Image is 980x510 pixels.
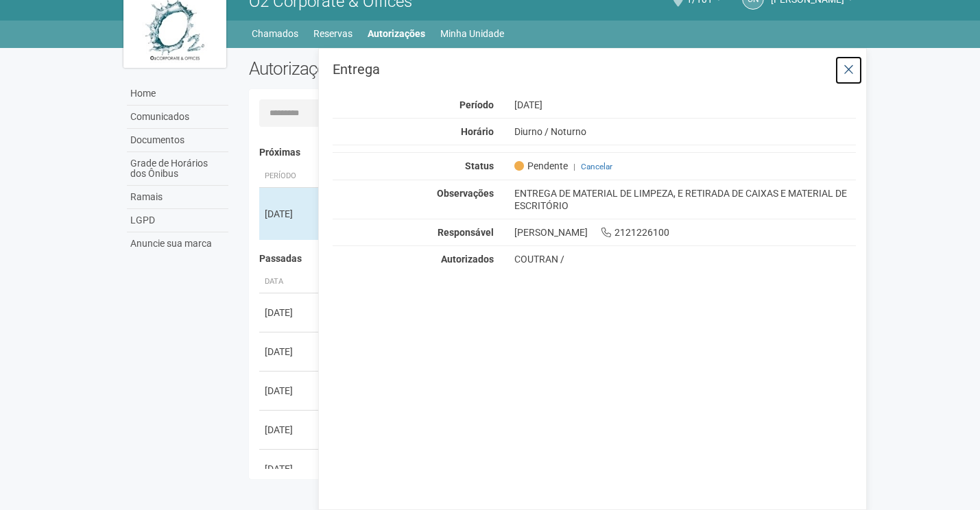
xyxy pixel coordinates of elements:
div: [DATE] [265,462,315,476]
strong: Autorizados [441,254,494,265]
div: [DATE] [265,306,315,319]
div: [DATE] [265,384,315,398]
strong: Observações [437,188,494,199]
a: Comunicados [127,106,228,129]
h3: Entrega [333,62,856,76]
a: Autorizações [368,24,425,43]
span: | [573,162,575,171]
strong: Horário [461,126,494,137]
a: Minha Unidade [440,24,504,43]
h4: Passadas [259,254,847,264]
a: Reservas [313,24,352,43]
strong: Responsável [438,227,494,238]
span: Pendente [514,160,568,172]
a: Ramais [127,186,228,209]
div: [DATE] [504,99,867,111]
h4: Próximas [259,147,847,158]
strong: Status [465,160,494,171]
strong: Período [459,99,494,110]
div: Diurno / Noturno [504,125,867,138]
a: Documentos [127,129,228,152]
div: [DATE] [265,345,315,359]
div: [DATE] [265,207,315,221]
th: Data [259,271,321,293]
div: COUTRAN / [514,253,857,265]
a: Cancelar [581,162,612,171]
a: Anuncie sua marca [127,232,228,255]
a: LGPD [127,209,228,232]
div: [PERSON_NAME] 2121226100 [504,226,867,239]
th: Período [259,165,321,188]
h2: Autorizações [249,58,542,79]
a: Grade de Horários dos Ônibus [127,152,228,186]
a: Home [127,82,228,106]
div: ENTREGA DE MATERIAL DE LIMPEZA, E RETIRADA DE CAIXAS E MATERIAL DE ESCRITÓRIO [504,187,867,212]
div: [DATE] [265,423,315,437]
a: Chamados [252,24,298,43]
